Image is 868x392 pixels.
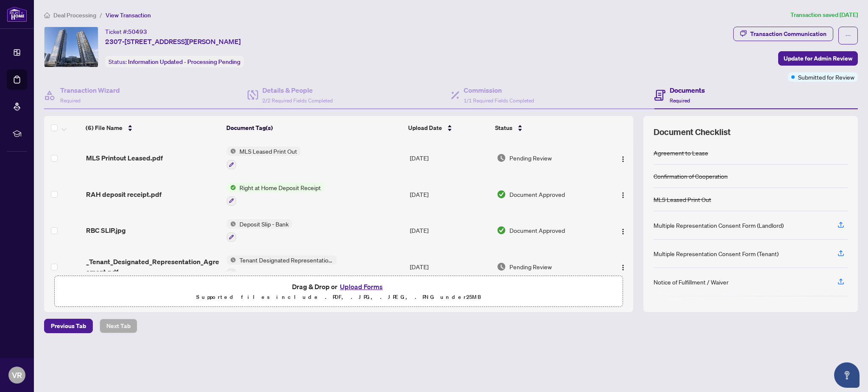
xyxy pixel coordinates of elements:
img: Document Status [497,226,506,235]
th: (6) File Name [82,116,223,140]
th: Upload Date [405,116,492,140]
h4: Details & People [262,85,333,95]
p: Supported files include .PDF, .JPG, .JPEG, .PNG under 25 MB [60,292,618,302]
span: 50493 [128,28,147,36]
div: Status: [105,56,244,67]
td: [DATE] [406,176,494,213]
span: VR [12,369,22,381]
div: Confirmation of Cooperation [654,171,728,181]
span: MLS Leased Print Out [236,146,300,156]
button: Status IconTenant Designated Representation Agreement [227,255,337,278]
span: MLS Printout Leased.pdf [86,153,163,163]
th: Document Tag(s) [223,116,405,140]
span: Tenant Designated Representation Agreement [236,255,337,265]
img: Status Icon [227,255,236,265]
span: Deposit Slip - Bank [236,219,292,229]
span: Document Approved [509,190,565,199]
button: Status IconDeposit Slip - Bank [227,219,292,242]
div: Multiple Representation Consent Form (Landlord) [654,221,784,230]
span: home [44,12,50,18]
img: Document Status [497,262,506,271]
button: Transaction Communication [733,27,833,41]
span: 2/2 Required Fields Completed [262,97,333,104]
button: Logo [616,260,630,273]
img: Status Icon [227,146,236,156]
th: Status [492,116,600,140]
img: Logo [620,192,626,199]
td: [DATE] [406,248,494,285]
span: _Tenant_Designated_Representation_Agreement.pdf [86,257,220,277]
div: Notice of Fulfillment / Waiver [654,277,729,287]
h4: Documents [670,85,705,95]
img: Logo [620,156,626,163]
img: Logo [620,228,626,235]
span: Deal Processing [53,11,96,19]
span: Upload Date [408,123,442,133]
span: Pending Review [509,153,552,163]
span: Required [60,97,81,104]
button: Logo [616,188,630,201]
td: [DATE] [406,213,494,249]
span: Required [670,97,690,104]
span: 1/1 Required Fields Completed [464,97,534,104]
button: Status IconRight at Home Deposit Receipt [227,183,324,206]
img: IMG-N12345837_1.jpg [45,27,98,67]
div: Ticket #: [105,27,147,36]
span: Document Checklist [654,126,731,138]
article: Transaction saved [DATE] [790,10,858,20]
span: Drag & Drop orUpload FormsSupported files include .PDF, .JPG, .JPEG, .PNG under25MB [55,276,623,307]
span: RBC SLIP.jpg [86,225,126,235]
button: Next Tab [100,319,137,333]
span: Update for Admin Review [784,52,852,65]
div: MLS Leased Print Out [654,195,711,204]
button: Upload Forms [337,281,385,292]
span: 2307-[STREET_ADDRESS][PERSON_NAME] [105,36,241,47]
button: Logo [616,151,630,165]
button: Previous Tab [44,319,93,333]
button: Open asap [834,362,860,388]
span: ellipsis [845,33,851,39]
span: Submitted for Review [798,72,854,82]
span: (6) File Name [86,123,122,133]
div: Transaction Communication [750,27,826,41]
img: Status Icon [227,219,236,229]
li: / [100,10,102,20]
span: Drag & Drop or [292,281,385,292]
span: RAH deposit receipt.pdf [86,189,161,199]
img: Document Status [497,190,506,199]
div: Agreement to Lease [654,148,708,157]
img: logo [7,6,27,22]
span: Document Approved [509,226,565,235]
button: Logo [616,224,630,237]
button: Update for Admin Review [778,51,858,66]
img: Document Status [497,153,506,163]
span: Pending Review [509,262,552,271]
span: Information Updated - Processing Pending [128,58,240,66]
td: [DATE] [406,140,494,176]
div: Multiple Representation Consent Form (Tenant) [654,249,779,258]
button: Status IconMLS Leased Print Out [227,146,300,169]
span: View Transaction [106,11,151,19]
span: Right at Home Deposit Receipt [236,183,324,192]
img: Logo [620,264,626,271]
span: Status [495,123,512,133]
img: Status Icon [227,183,236,192]
h4: Transaction Wizard [60,85,120,95]
span: Previous Tab [51,319,86,333]
h4: Commission [464,85,534,95]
